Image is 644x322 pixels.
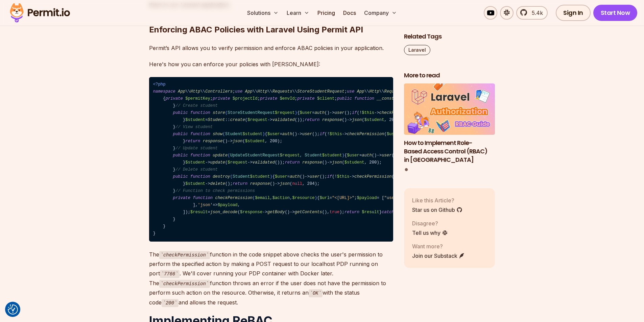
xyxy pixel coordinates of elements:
span: function [190,174,210,179]
span: $student [322,153,342,158]
span: App [245,89,253,94]
span: function [190,110,210,115]
p: Here's how you can enforce your policies with [PERSON_NAME]: [149,59,393,69]
span: // Update student [175,146,218,151]
code: \\ \\ ; \\ \\ \\ ; \\ \\ \\ ; \\ \\ ; \\ ; \\ \\ ; { ; ; ; ; { ->permitKey = ( ); ->projectId = (... [149,77,393,242]
a: Star us on Github [412,206,462,214]
span: destroy [213,174,230,179]
span: checkPermission [347,132,384,137]
p: Like this Article? [412,196,462,204]
span: return [344,210,359,215]
span: __construct [377,96,404,101]
span: <?php [153,82,166,87]
span: ( ) [190,132,265,137]
h2: More to read [404,71,495,80]
span: ( ) [190,174,272,179]
span: $result [190,210,208,215]
span: ( ) [193,196,317,200]
span: public [173,174,188,179]
span: user [310,174,319,179]
span: "<[URL]>" [332,196,354,200]
span: ( ) [354,96,409,101]
p: Want more? [412,242,465,250]
span: private [260,96,277,101]
span: // Delete student [175,167,218,172]
span: UpdateStudentRequest , Student [230,153,342,158]
span: json [280,181,290,186]
span: checkPermission [215,196,253,200]
span: $student [185,160,205,165]
span: // View student [175,125,213,129]
img: Permit logo [7,1,73,24]
img: Revisit consent button [8,304,18,315]
span: response [250,181,270,186]
span: $client [317,96,334,101]
li: 1 of 1 [404,84,495,164]
a: Laravel [404,45,430,55]
button: Consent Preferences [8,304,18,315]
span: function [193,196,213,200]
span: 'json' [198,203,213,207]
span: update [213,153,228,158]
span: $action [272,196,290,200]
span: return [285,160,300,165]
span: private [213,96,230,101]
span: checkPermission [354,174,391,179]
span: $this [337,174,350,179]
span: if [352,110,357,115]
span: $request [280,153,300,158]
span: getBody [267,210,285,215]
span: function [190,132,210,137]
div: Posts [404,84,495,172]
span: show [213,132,222,137]
a: Pricing [315,6,338,20]
h2: Related Tags [404,32,495,41]
code: 7766 [160,270,180,278]
span: ( ) [190,110,297,115]
span: $response [240,210,262,215]
span: response [322,118,342,122]
span: user [334,110,344,115]
span: update [210,160,225,165]
span: true [330,210,339,215]
span: $this [362,110,374,115]
span: Controllers [205,89,233,94]
span: auth [362,153,372,158]
span: public [337,96,352,101]
span: auth [315,110,325,115]
img: How to Implement Role-Based Access Control (RBAC) in Laravel [404,84,495,135]
span: $user [300,110,312,115]
span: 5.4k [528,9,543,17]
span: $payload [218,203,238,207]
span: checkPermission [379,110,416,115]
span: store [213,110,225,115]
button: Solutions [244,6,281,20]
span: $payload [357,196,377,200]
span: $result [362,210,379,215]
span: null [292,181,302,186]
span: $user [347,153,359,158]
button: Learn [284,6,312,20]
span: ( ) [190,153,344,158]
span: json [352,118,362,122]
span: $student [242,132,262,137]
code: checkPermission [159,280,210,288]
span: $student [364,118,384,122]
span: use [347,89,354,94]
span: $student [185,118,205,122]
span: Student [208,118,225,122]
span: App [178,89,185,94]
span: $student [245,139,265,144]
p: The function in the code snippet above checks the user's permission to perform the specified acti... [149,250,393,307]
span: // Create student [175,103,218,108]
span: create [230,118,245,122]
span: validated [272,118,295,122]
p: Permit’s API allows you to verify permission and enforce ABAC policies in your application. [149,43,393,53]
span: Student [225,132,262,137]
span: private [173,196,190,200]
span: Requests [272,89,292,94]
span: // Function to check permissions [175,189,255,193]
a: Join our Substack [412,252,465,260]
code: checkPermission [159,251,210,259]
span: Student [233,174,270,179]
